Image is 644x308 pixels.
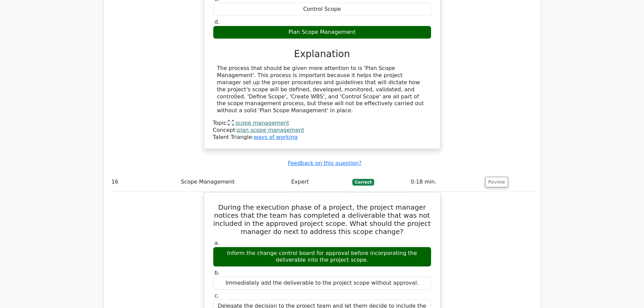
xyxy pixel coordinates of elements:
[485,177,508,187] button: Review
[215,19,220,25] span: d.
[215,240,220,246] span: a.
[217,65,427,114] div: The process that should be given more attention to is 'Plan Scope Management'. This process is im...
[213,3,431,16] div: Control Scope
[213,127,431,134] div: Concept:
[235,120,289,126] a: scope management
[217,48,427,60] h3: Explanation
[237,127,304,133] a: plan scope management
[213,247,431,267] div: Inform the change control board for approval before incorporating the deliverable into the projec...
[352,179,374,186] span: Correct
[288,160,361,166] a: Feedback on this question?
[215,292,219,299] span: c.
[109,172,178,192] td: 16
[213,120,431,127] div: Topic:
[288,172,350,192] td: Expert
[213,277,431,290] div: Immediately add the deliverable to the project scope without approval.
[178,172,288,192] td: Scope Management
[254,134,297,140] a: ways of working
[213,120,431,141] div: Talent Triangle:
[408,172,482,192] td: 0:18 min.
[215,269,220,276] span: b.
[213,26,431,39] div: Plan Scope Management
[212,203,432,236] h5: During the execution phase of a project, the project manager notices that the team has completed ...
